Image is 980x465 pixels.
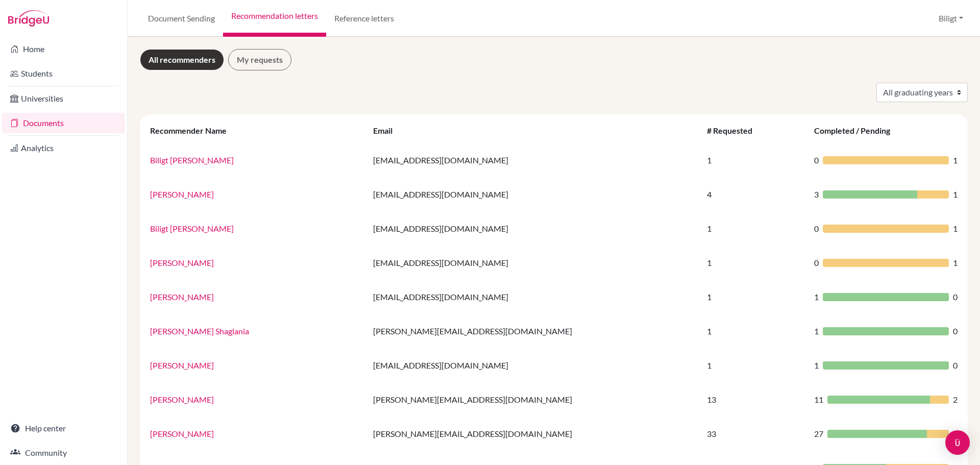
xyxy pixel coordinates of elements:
span: 3 [814,188,819,201]
td: 33 [701,417,808,451]
a: Universities [2,88,125,109]
td: 1 [701,314,808,348]
td: [EMAIL_ADDRESS][DOMAIN_NAME] [367,177,701,211]
td: 1 [701,143,808,177]
a: Analytics [2,138,125,158]
span: 0 [814,223,819,235]
td: 13 [701,382,808,417]
a: [PERSON_NAME] Shaglania [150,326,249,336]
td: 4 [701,177,808,211]
a: My requests [228,49,291,70]
div: Completed / Pending [814,126,900,135]
td: 1 [701,280,808,314]
td: 1 [701,348,808,382]
td: 1 [701,211,808,246]
span: 0 [953,325,958,337]
div: Email [373,126,403,135]
td: [EMAIL_ADDRESS][DOMAIN_NAME] [367,211,701,246]
a: Biligt [PERSON_NAME] [150,155,234,165]
img: Bridge-U [8,10,49,27]
span: 0 [953,359,958,372]
span: 1 [953,257,958,269]
a: [PERSON_NAME] [150,189,214,199]
a: All recommenders [140,49,224,70]
td: [EMAIL_ADDRESS][DOMAIN_NAME] [367,143,701,177]
span: 0 [814,154,819,166]
a: Help center [2,418,125,438]
span: 2 [953,394,958,406]
td: [PERSON_NAME][EMAIL_ADDRESS][DOMAIN_NAME] [367,417,701,451]
span: 27 [814,428,823,440]
span: 1 [814,325,819,337]
td: [EMAIL_ADDRESS][DOMAIN_NAME] [367,246,701,280]
span: 1 [953,223,958,235]
td: [PERSON_NAME][EMAIL_ADDRESS][DOMAIN_NAME] [367,314,701,348]
td: [EMAIL_ADDRESS][DOMAIN_NAME] [367,348,701,382]
a: Biligt [PERSON_NAME] [150,224,234,233]
span: 0 [814,257,819,269]
a: [PERSON_NAME] [150,258,214,267]
div: Open Intercom Messenger [945,430,970,455]
a: Home [2,39,125,59]
div: # Requested [707,126,763,135]
a: Community [2,443,125,463]
span: 11 [814,394,823,406]
a: Documents [2,113,125,133]
div: Recommender Name [150,126,237,135]
td: [EMAIL_ADDRESS][DOMAIN_NAME] [367,280,701,314]
span: 1 [953,154,958,166]
span: 6 [953,428,958,440]
td: [PERSON_NAME][EMAIL_ADDRESS][DOMAIN_NAME] [367,382,701,417]
span: 1 [953,188,958,201]
span: 1 [814,291,819,303]
td: 1 [701,246,808,280]
a: [PERSON_NAME] [150,429,214,438]
span: 1 [814,359,819,372]
span: 0 [953,291,958,303]
a: [PERSON_NAME] [150,360,214,370]
a: [PERSON_NAME] [150,292,214,302]
a: [PERSON_NAME] [150,395,214,404]
button: Biligt [934,9,968,28]
a: Students [2,63,125,84]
